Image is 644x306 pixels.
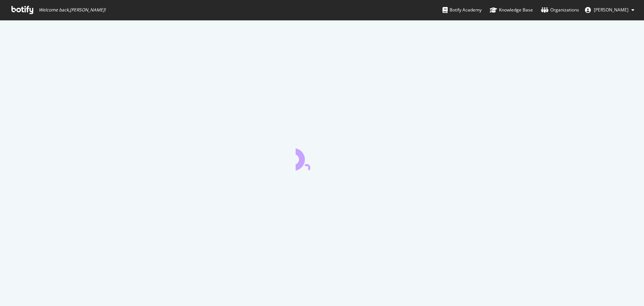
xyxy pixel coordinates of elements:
div: animation [296,144,349,170]
div: Knowledge Base [490,6,533,14]
button: [PERSON_NAME] [579,4,640,16]
div: Botify Academy [442,6,482,14]
div: Organizations [541,6,579,14]
span: Welcome back, [PERSON_NAME] ! [39,7,106,13]
span: Alejandra Roca [594,7,628,13]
